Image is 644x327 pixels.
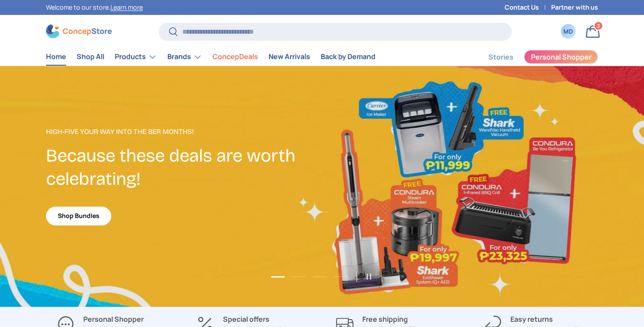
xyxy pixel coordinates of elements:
[77,48,104,65] a: Shop All
[83,314,144,324] strong: Personal Shopper
[505,3,551,12] a: Contact Us
[269,48,310,65] a: New Arrivals
[362,314,408,324] strong: Free shipping
[167,48,202,66] a: Brands
[46,127,322,137] p: High-Five Your Way Into the Ber Months!
[488,49,513,66] a: Stories
[110,3,143,11] a: Learn more
[46,48,66,65] a: Home
[46,48,375,66] nav: Primary
[563,27,573,36] div: MD
[162,48,207,66] summary: Brands
[46,25,112,38] img: ConcepStore
[597,22,600,29] span: 3
[46,3,143,12] p: Welcome to our store.
[46,207,111,225] a: Shop Bundles
[115,48,157,66] a: Products
[46,144,322,190] h2: Because these deals are worth celebrating!
[212,48,258,65] a: ConcepDeals
[510,314,553,324] strong: Easy returns
[531,53,591,60] span: Personal Shopper
[467,48,598,66] nav: Secondary
[110,48,162,66] summary: Products
[524,50,598,64] a: Personal Shopper
[223,314,269,324] strong: Special offers
[321,48,375,65] a: Back by Demand
[551,3,598,12] a: Partner with us
[559,22,578,41] a: MD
